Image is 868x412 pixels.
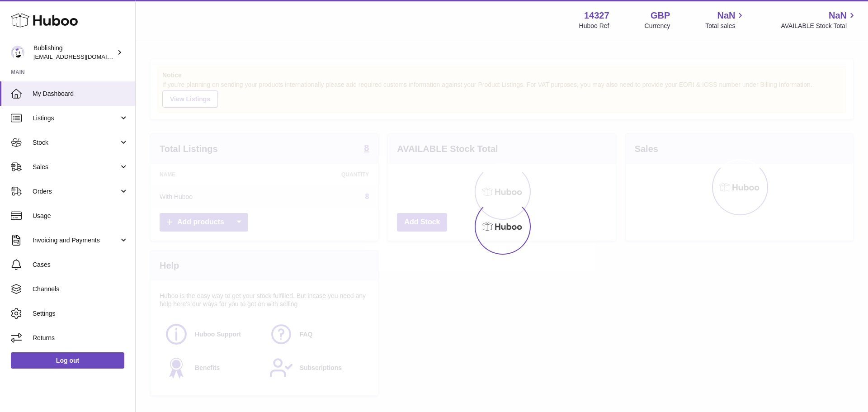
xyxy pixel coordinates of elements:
[33,114,119,123] span: Listings
[781,9,857,30] a: NaN AVAILABLE Stock Total
[33,260,128,269] span: Cases
[33,309,128,318] span: Settings
[705,22,745,30] span: Total sales
[651,9,670,22] strong: GBP
[33,138,119,147] span: Stock
[33,236,119,245] span: Invoicing and Payments
[33,90,128,98] span: My Dashboard
[645,22,670,30] div: Currency
[33,187,119,196] span: Orders
[33,44,115,61] div: Bublishing
[11,46,24,59] img: internalAdmin-14327@internal.huboo.com
[33,53,133,60] span: [EMAIL_ADDRESS][DOMAIN_NAME]
[781,22,857,30] span: AVAILABLE Stock Total
[579,22,609,30] div: Huboo Ref
[33,285,128,294] span: Channels
[717,9,735,22] span: NaN
[705,9,745,30] a: NaN Total sales
[33,163,119,171] span: Sales
[829,9,847,22] span: NaN
[33,334,128,342] span: Returns
[584,9,609,22] strong: 14327
[11,352,124,369] a: Log out
[33,212,128,220] span: Usage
